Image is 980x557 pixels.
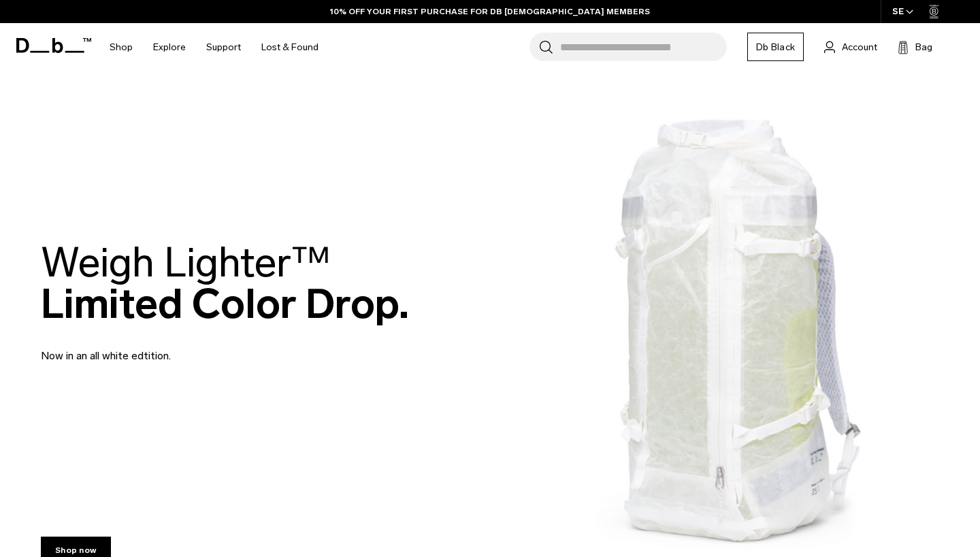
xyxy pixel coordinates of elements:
a: 10% OFF YOUR FIRST PURCHASE FOR DB [DEMOGRAPHIC_DATA] MEMBERS [330,5,650,18]
nav: Main Navigation [99,23,329,71]
a: Explore [153,23,186,71]
p: Now in an all white edtition. [41,331,367,364]
a: Lost & Found [261,23,318,71]
a: Account [824,39,877,55]
span: Bag [915,40,932,54]
a: Shop [110,23,133,71]
a: Support [206,23,241,71]
h2: Limited Color Drop. [41,242,409,325]
button: Bag [898,39,932,55]
span: Account [842,40,877,54]
a: Db Black [747,33,804,61]
span: Weigh Lighter™ [41,238,331,287]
